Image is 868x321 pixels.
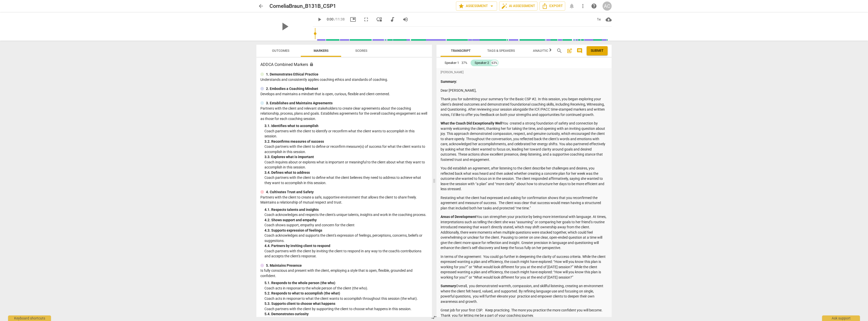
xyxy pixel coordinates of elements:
div: 4. 2. Shows support and empathy [264,217,428,223]
span: Assessment [458,3,495,9]
span: search [556,48,562,54]
div: 5. 1. Responds to the whole person (the who) [264,280,428,286]
button: Show/Hide comments [576,47,584,55]
p: Overall, you demonstrated warmth, compassion, and skillful listening, creating an environment whe... [441,283,608,304]
strong: What the Coach Did Exceptionally Well [441,121,502,125]
span: / 11:38 [334,17,345,21]
p: Coach acknowledges and respects the client's unique talents, insights and work in the coaching pr... [264,212,428,217]
strong: Areas of Development [441,215,476,219]
p: 1. Demonstrates Ethical Practice [266,72,318,77]
span: Submit [591,48,604,53]
div: 5. 4. Demonstrates curiosity [264,311,428,317]
span: volume_up [402,16,409,22]
p: Thank you for submitting your summary for the Basic CSP #2. In this session, you began exploring ... [441,96,608,117]
div: 5. 2. Responds to what to accomplish (the what) [264,291,428,296]
p: Coach partners with the client by supporting the client to choose what happens in this session. [264,306,428,312]
p: 3. Establishes and Maintains Agreements [266,101,333,106]
p: 2. Embodies a Coaching Mindset [266,86,318,91]
span: audiotrack [389,16,395,22]
span: Scores [355,49,367,53]
div: 4. 4. Partners by inviting client to respond [264,243,428,249]
div: 1x [594,15,604,23]
span: Outcomes [272,49,289,53]
button: Export [539,2,565,11]
h2: CorneliaBraun_B131B_CSP1 [269,3,336,9]
button: Switch to audio player [388,15,397,24]
span: comment [577,48,583,54]
div: 3. 3. Explores what is important [264,154,428,160]
strong: Summary [441,284,456,288]
button: Play [315,15,324,24]
span: arrow_back [258,3,264,9]
button: AI Assessment [499,2,537,11]
strong: Summary: [441,80,457,84]
div: Ask support [822,315,860,321]
div: Keyboard shortcuts [8,315,51,321]
div: Speaker 1 [445,60,459,65]
span: auto_fix_high [501,3,507,9]
button: Fullscreen [362,15,371,24]
p: Coach partners with the client to define what the client believes they need to address to achieve... [264,175,428,185]
span: fullscreen [363,16,369,22]
p: Partners with the client to create a safe, supportive environment that allows the client to share... [260,195,428,205]
p: Coach partners with the client to define or reconfirm measure(s) of success for what the client w... [264,144,428,154]
span: Export [542,3,563,9]
button: Search [555,47,563,55]
p: Great job for your first CSP. Keep practicing. The more you practice the more confident you will ... [441,308,608,318]
p: You created a strong foundation of safety and connection by warmly welcoming the client, thanking... [441,121,608,162]
p: Coach acts in response to the whole person of the client (the who). [264,286,428,291]
div: 37% [461,60,468,65]
button: Volume [401,15,410,24]
span: [PERSON_NAME] [441,70,464,75]
div: 3. 2. Reconfirms measures of success [264,139,428,144]
p: Coach acknowledges and supports the client's expression of feelings, perceptions, concerns, belie... [264,233,428,243]
button: AC [603,2,612,11]
span: Markers [314,49,329,53]
p: Is fully conscious and present with the client, employing a style that is open, flexible, grounde... [260,268,428,278]
p: Understands and consistently applies coaching ethics and standards of coaching. [260,77,428,82]
span: post_add [566,48,573,54]
button: Picture in picture [348,15,358,24]
p: Partners with the client and relevant stakeholders to create clear agreements about the coaching ... [260,106,428,121]
span: move_down [376,16,382,22]
div: 4. 1. Respects talents and insights [264,207,428,212]
p: In terms of the agreement: You could go further in deepening the clarity of success criteria. Whi... [441,254,608,280]
div: 3. 1. Identifies what to accomplish [264,123,428,129]
a: Help [589,2,599,11]
span: 0:00 [327,17,334,21]
span: play_arrow [278,20,291,33]
span: AI Assessment [501,3,535,9]
span: compare_arrows [431,314,437,320]
button: Assessment [456,2,497,11]
p: You did establish an agreement, after listening to the client describe her challenges and desires... [441,166,608,192]
span: Transcript [451,49,471,53]
div: 63% [491,60,498,65]
button: View player as separate pane [375,15,384,24]
p: 5. Maintains Presence [266,263,302,268]
p: You can strengthen your practice by being more intentional with language. At times, interpretatio... [441,214,608,251]
h3: ADDCA Combined Markers [260,62,428,68]
span: Analytics [533,49,550,53]
p: Dear [PERSON_NAME], [441,88,608,93]
p: 4. Cultivates Trust and Safety [266,189,314,195]
span: help [591,3,597,9]
div: Speaker 2 [475,60,489,65]
button: Please Do Not Submit until your Assessment is Complete [587,46,608,55]
span: Assessment is enabled for this document. The competency model is locked and follows the assessmen... [309,62,314,66]
p: Coach acts in response to what the client wants to accomplish throughout this session (the what). [264,296,428,301]
span: cloud_download [606,16,612,22]
span: play_arrow [316,16,322,22]
p: Coach inquires about or explores what is important or meaningful to the client about what they wa... [264,160,428,170]
div: 3. 4. Defines what to address [264,170,428,175]
span: star [458,3,464,9]
p: Coach partners with the client by inviting the client to respond in any way to the coach's contri... [264,249,428,259]
span: Tags & Speakers [487,49,515,53]
span: arrow_drop_down [489,3,495,9]
span: picture_in_picture [350,16,356,22]
p: Coach shows support, empathy and concern for the client [264,223,428,228]
div: 4. 3. Supports expression of feelings [264,228,428,233]
span: more_vert [580,3,586,9]
p: Restating what the client had expressed and asking for confirmation shows that you reconfirmed th... [441,195,608,211]
p: Develops and maintains a mindset that is open, curious, flexible and client-centered. [260,91,428,97]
